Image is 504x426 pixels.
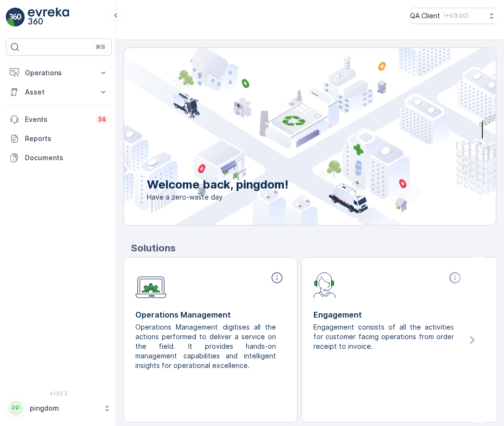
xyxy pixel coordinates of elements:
img: module-icon [313,271,336,298]
img: city illustration [81,48,496,225]
p: Welcome back, pingdom! [147,177,288,192]
img: logo_light-DOdMpM7g.png [28,8,69,27]
p: Operations Management [135,309,286,320]
img: module-icon [135,271,167,298]
p: pingdom [30,403,98,413]
p: Solutions [131,241,496,255]
p: ⌘B [96,43,105,51]
p: 34 [98,116,106,123]
img: logo [6,8,25,27]
button: QA Client(+03:00) [410,8,496,24]
a: Documents [6,148,112,167]
p: Operations Management digitises all the actions performed to deliver a service on the field. It p... [135,322,278,370]
button: PPpingdom [6,398,112,418]
p: Engagement [313,309,464,320]
span: v 1.52.2 [6,390,112,396]
span: Have a zero-waste day [147,192,288,202]
p: Reports [25,134,108,143]
p: QA Client [410,11,440,21]
button: Asset [6,83,112,102]
a: Reports [6,129,112,148]
p: Engagement consists of all the activities for customer facing operations from order receipt to in... [313,322,456,351]
div: PP [8,401,24,416]
p: Events [25,115,90,124]
p: Documents [25,153,108,163]
a: Events34 [6,110,112,129]
button: Operations [6,63,112,83]
p: ( +03:00 ) [444,12,468,20]
p: Asset [25,87,93,97]
p: Operations [25,68,93,78]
